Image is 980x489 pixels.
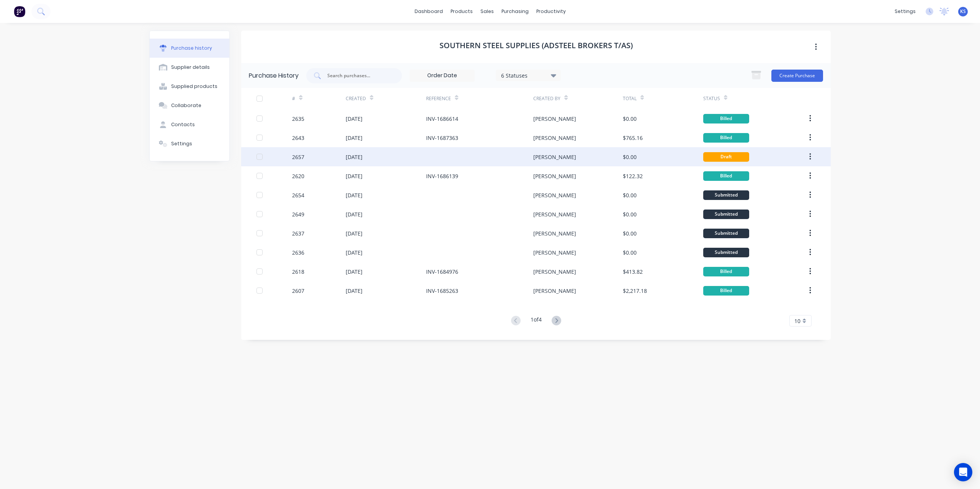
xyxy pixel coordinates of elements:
[703,267,749,276] div: Billed
[327,72,390,80] input: Search purchases...
[150,96,229,115] button: Collaborate
[703,190,749,200] div: Submitted
[623,287,647,295] div: $2,217.18
[533,249,576,257] div: [PERSON_NAME]
[447,6,477,17] div: products
[346,249,363,257] div: [DATE]
[346,95,366,102] div: Created
[171,83,217,90] div: Supplied products
[623,229,637,237] div: $0.00
[171,45,212,52] div: Purchase history
[623,210,637,218] div: $0.00
[346,287,363,295] div: [DATE]
[960,8,966,15] span: KS
[426,134,458,142] div: INV-1687363
[954,463,972,481] div: Open Intercom Messenger
[623,268,643,276] div: $413.82
[14,6,25,17] img: Factory
[292,191,304,199] div: 2654
[292,153,304,161] div: 2657
[150,58,229,77] button: Supplier details
[426,95,451,102] div: Reference
[292,249,304,257] div: 2636
[439,41,633,50] h1: Southern Steel Supplies (Adsteel Brokers T/as)
[623,191,637,199] div: $0.00
[771,70,823,82] button: Create Purchase
[623,95,637,102] div: Total
[346,191,363,199] div: [DATE]
[426,287,458,295] div: INV-1685263
[150,77,229,96] button: Supplied products
[891,6,920,17] div: settings
[533,210,576,218] div: [PERSON_NAME]
[623,249,637,257] div: $0.00
[346,134,363,142] div: [DATE]
[292,210,304,218] div: 2649
[533,268,576,276] div: [PERSON_NAME]
[292,229,304,237] div: 2637
[171,64,210,71] div: Supplier details
[426,268,458,276] div: INV-1684976
[292,134,304,142] div: 2643
[477,6,498,17] div: sales
[703,210,749,219] div: Submitted
[703,229,749,238] div: Submitted
[171,121,195,128] div: Contacts
[346,229,363,237] div: [DATE]
[501,71,556,79] div: 6 Statuses
[346,268,363,276] div: [DATE]
[346,115,363,123] div: [DATE]
[703,95,720,102] div: Status
[426,172,458,180] div: INV-1686139
[292,115,304,123] div: 2635
[498,6,532,17] div: purchasing
[533,134,576,142] div: [PERSON_NAME]
[531,315,542,327] div: 1 of 4
[703,152,749,162] div: Draft
[623,134,643,142] div: $765.16
[150,115,229,134] button: Contacts
[346,172,363,180] div: [DATE]
[794,317,800,325] span: 10
[623,172,643,180] div: $122.32
[426,115,458,123] div: INV-1686614
[150,134,229,153] button: Settings
[703,248,749,257] div: Submitted
[292,287,304,295] div: 2607
[292,268,304,276] div: 2618
[292,172,304,180] div: 2620
[346,153,363,161] div: [DATE]
[533,95,560,102] div: Created By
[346,210,363,218] div: [DATE]
[533,115,576,123] div: [PERSON_NAME]
[533,153,576,161] div: [PERSON_NAME]
[703,114,749,123] div: Billed
[171,102,201,109] div: Collaborate
[150,39,229,58] button: Purchase history
[171,140,192,147] div: Settings
[703,133,749,143] div: Billed
[703,171,749,181] div: Billed
[532,6,570,17] div: productivity
[533,229,576,237] div: [PERSON_NAME]
[410,70,474,81] input: Order Date
[411,6,447,17] a: dashboard
[623,115,637,123] div: $0.00
[533,172,576,180] div: [PERSON_NAME]
[703,286,749,296] div: Billed
[533,191,576,199] div: [PERSON_NAME]
[292,95,295,102] div: #
[623,153,637,161] div: $0.00
[533,287,576,295] div: [PERSON_NAME]
[249,71,299,80] div: Purchase History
